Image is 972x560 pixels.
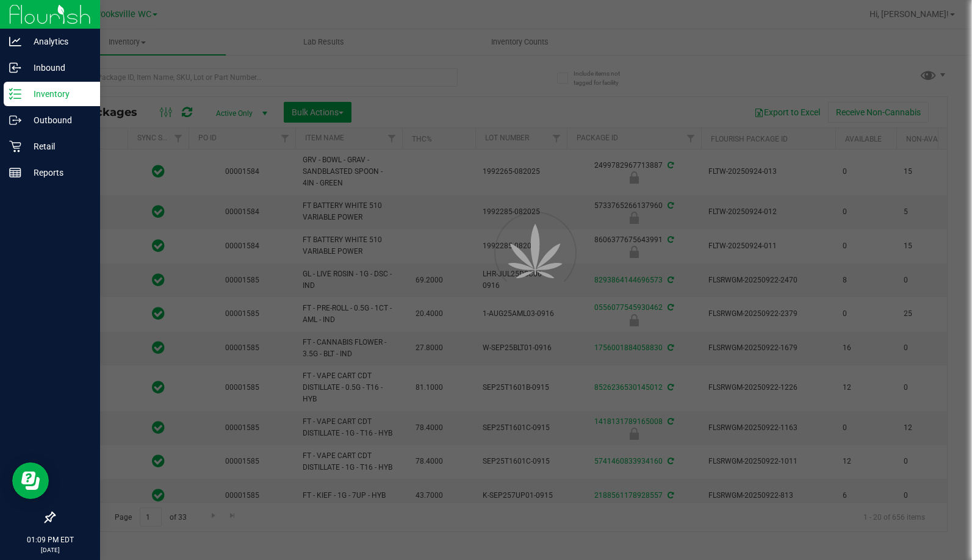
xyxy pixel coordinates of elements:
[9,35,21,48] inline-svg: Analytics
[21,113,95,127] p: Outbound
[9,88,21,100] inline-svg: Inventory
[9,167,21,179] inline-svg: Reports
[21,34,95,49] p: Analytics
[5,545,95,555] p: [DATE]
[5,534,95,545] p: 01:09 PM EDT
[21,139,95,154] p: Retail
[21,165,95,180] p: Reports
[12,462,49,499] iframe: Resource center
[9,140,21,153] inline-svg: Retail
[21,87,95,101] p: Inventory
[9,114,21,126] inline-svg: Outbound
[21,60,95,75] p: Inbound
[9,62,21,74] inline-svg: Inbound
